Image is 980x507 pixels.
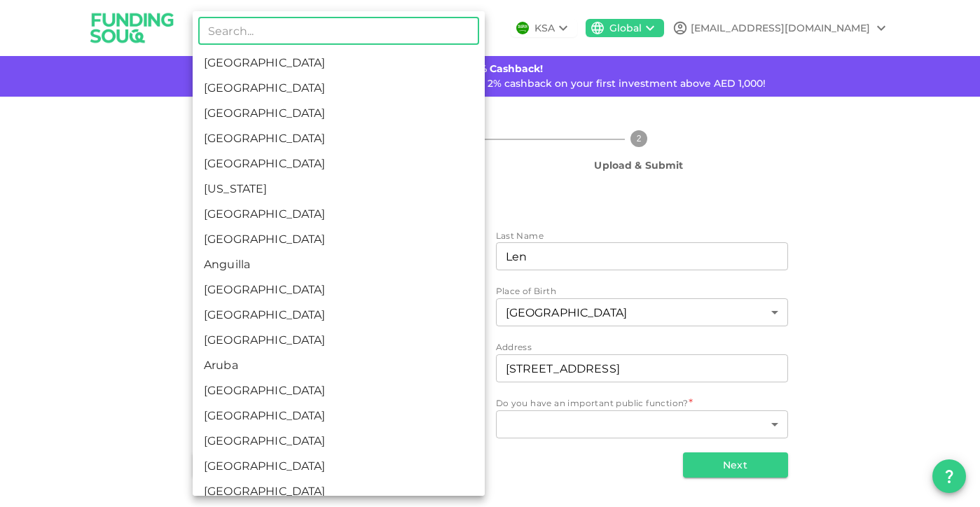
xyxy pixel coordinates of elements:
li: [GEOGRAPHIC_DATA] [193,403,485,429]
li: [GEOGRAPHIC_DATA] [193,151,485,176]
li: [GEOGRAPHIC_DATA] [193,101,485,126]
li: [GEOGRAPHIC_DATA] [193,227,485,252]
li: [GEOGRAPHIC_DATA] [193,50,485,76]
li: [GEOGRAPHIC_DATA] [193,303,485,328]
li: [GEOGRAPHIC_DATA] [193,328,485,353]
li: [GEOGRAPHIC_DATA] [193,202,485,227]
li: [US_STATE] [193,176,485,202]
li: [GEOGRAPHIC_DATA] [193,76,485,101]
li: Anguilla [193,252,485,277]
li: [GEOGRAPHIC_DATA] [193,479,485,504]
li: [GEOGRAPHIC_DATA] [193,378,485,403]
li: [GEOGRAPHIC_DATA] [193,429,485,454]
li: [GEOGRAPHIC_DATA] [193,126,485,151]
li: Aruba [193,353,485,378]
input: Search... [198,17,479,45]
li: [GEOGRAPHIC_DATA] [193,277,485,303]
li: [GEOGRAPHIC_DATA] [193,454,485,479]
